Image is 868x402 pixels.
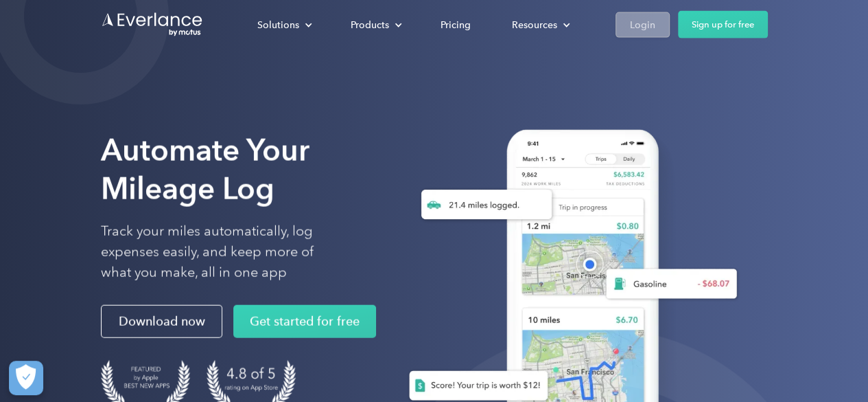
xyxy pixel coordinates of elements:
button: Cookies Settings [9,361,43,395]
div: Resources [512,16,557,33]
div: Resources [498,12,581,36]
a: Get started for free [233,305,376,338]
a: Login [615,12,670,37]
div: Pricing [441,16,471,33]
div: Products [351,16,389,33]
strong: Automate Your Mileage Log [101,132,309,207]
p: Track your miles automatically, log expenses easily, and keep more of what you make, all in one app [101,221,346,283]
a: Download now [101,305,222,338]
a: Sign up for free [678,11,768,38]
div: Products [337,12,413,36]
a: Pricing [427,12,484,36]
a: Go to homepage [101,11,204,37]
div: Solutions [257,16,299,33]
div: Login [630,16,655,33]
div: Solutions [244,12,323,36]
